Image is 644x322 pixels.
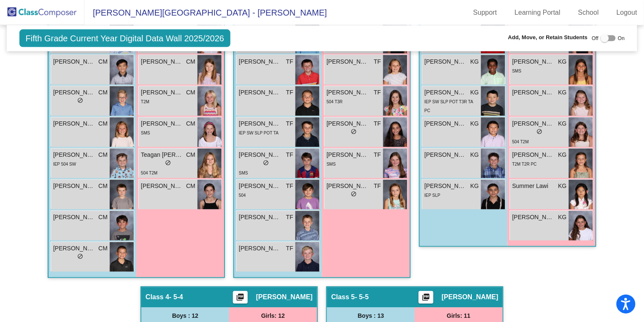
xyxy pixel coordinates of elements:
[618,35,625,42] span: On
[512,120,555,129] span: [PERSON_NAME]
[263,160,269,166] span: do_not_disturb_alt
[141,120,183,129] span: [PERSON_NAME]
[186,57,195,66] span: CM
[186,89,195,97] span: CM
[425,151,467,160] span: [PERSON_NAME]
[286,244,293,253] span: TF
[327,162,336,167] span: SMS
[53,151,95,160] span: [PERSON_NAME]
[327,182,369,191] span: [PERSON_NAME]
[471,120,479,129] span: KG
[98,182,108,191] span: CM
[327,89,369,97] span: [PERSON_NAME]
[239,151,281,160] span: [PERSON_NAME]
[286,151,293,160] span: TF
[512,57,555,66] span: [PERSON_NAME]
[327,120,369,129] span: [PERSON_NAME]
[421,293,431,305] mat-icon: picture_as_pdf
[331,293,355,302] span: Class 5
[141,131,150,136] span: SMS
[425,193,441,198] span: IEP SLP
[327,100,343,105] span: 504 T3R
[53,213,95,222] span: [PERSON_NAME]
[327,57,369,66] span: [PERSON_NAME]
[286,213,293,222] span: TF
[77,254,83,260] span: do_not_disturb_alt
[351,191,357,197] span: do_not_disturb_alt
[558,151,567,160] span: KG
[186,182,195,191] span: CM
[286,182,293,191] span: TF
[239,89,281,97] span: [PERSON_NAME]
[374,182,381,191] span: TF
[355,293,369,302] span: - 5-5
[53,162,76,167] span: IEP 504 SW
[558,57,567,66] span: KG
[98,213,108,222] span: CM
[53,182,95,191] span: [PERSON_NAME]
[19,30,231,47] span: Fifth Grade Current Year Digital Data Wall 2025/2026
[425,57,467,66] span: [PERSON_NAME]
[286,120,293,129] span: TF
[442,293,498,302] span: [PERSON_NAME]
[512,213,555,222] span: [PERSON_NAME]
[419,291,433,304] button: Print Students Details
[239,57,281,66] span: [PERSON_NAME]
[186,151,195,160] span: CM
[165,160,171,166] span: do_not_disturb_alt
[471,182,479,191] span: KG
[239,182,281,191] span: [PERSON_NAME]
[77,98,83,104] span: do_not_disturb_alt
[146,293,169,302] span: Class 4
[512,140,529,145] span: 504 T2M
[558,182,567,191] span: KG
[512,89,555,97] span: [PERSON_NAME]
[425,100,473,113] span: IEP SW SLP POT T3R TA PC
[512,69,522,73] span: SMS
[512,151,555,160] span: [PERSON_NAME]
[239,171,248,176] span: SMS
[425,89,467,97] span: [PERSON_NAME]
[98,151,108,160] span: CM
[471,89,479,97] span: KG
[169,293,183,302] span: - 5-4
[508,6,568,19] a: Learning Portal
[239,213,281,222] span: [PERSON_NAME]
[558,120,567,129] span: KG
[374,151,381,160] span: TF
[53,89,95,97] span: [PERSON_NAME]
[53,57,95,66] span: [PERSON_NAME]
[186,120,195,129] span: CM
[235,293,245,305] mat-icon: picture_as_pdf
[141,151,183,160] span: Teagan [PERSON_NAME]
[239,193,246,198] span: 504
[471,57,479,66] span: KG
[141,100,149,105] span: T2M
[286,89,293,97] span: TF
[256,293,313,302] span: [PERSON_NAME]
[351,129,357,135] span: do_not_disturb_alt
[53,244,95,253] span: [PERSON_NAME]
[508,33,588,42] span: Add, Move, or Retain Students
[141,89,183,97] span: [PERSON_NAME]
[98,244,108,253] span: CM
[98,120,108,129] span: CM
[592,35,599,42] span: Off
[239,120,281,129] span: [PERSON_NAME]
[239,244,281,253] span: [PERSON_NAME]
[558,213,567,222] span: KG
[374,120,381,129] span: TF
[374,89,381,97] span: TF
[425,182,467,191] span: [PERSON_NAME]
[141,57,183,66] span: [PERSON_NAME]
[84,6,327,19] span: [PERSON_NAME][GEOGRAPHIC_DATA] - [PERSON_NAME]
[512,182,555,191] span: Summer Lawi
[239,131,279,136] span: IEP SW SLP POT TA
[374,57,381,66] span: TF
[98,57,108,66] span: CM
[558,89,567,97] span: KG
[471,151,479,160] span: KG
[286,57,293,66] span: TF
[467,6,504,19] a: Support
[512,162,537,167] span: T2M T2R PC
